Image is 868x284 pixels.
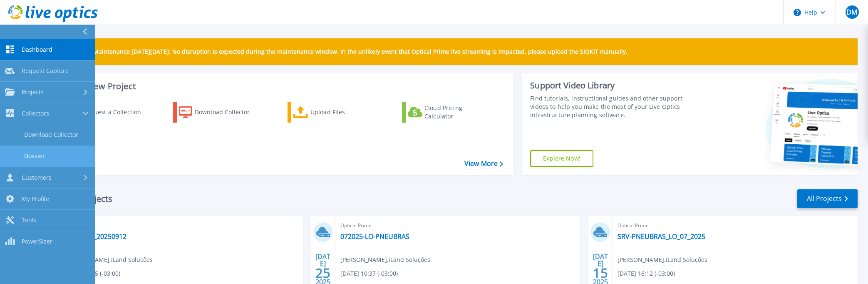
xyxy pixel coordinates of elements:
a: Explore Now! [530,150,593,167]
span: [DATE] 10:37 (-03:00) [340,269,398,278]
div: Cloud Pricing Calculator [424,104,491,121]
div: Support Video Library [530,80,702,91]
span: [PERSON_NAME] , iLand Soluções [340,255,430,264]
a: Cloud Pricing Calculator [402,102,495,123]
a: All Projects [797,189,858,208]
div: Upload Files [310,104,377,121]
span: 25 [315,269,330,276]
span: Projects [22,88,44,96]
h3: Start a New Project [59,82,503,91]
span: DM [846,9,857,15]
span: PowerSizer [22,238,52,245]
p: Scheduled Maintenance [DATE][DATE]: No disruption is expected during the maintenance window. In t... [62,48,627,55]
span: My Profile [22,195,49,203]
div: Find tutorials, instructional guides and other support videos to help you make the most of your L... [530,94,702,119]
span: Optical Prime [63,221,298,230]
div: Download Collector [195,104,261,121]
span: Optical Prime [340,221,575,230]
a: Upload Files [288,102,380,123]
div: Request a Collection [83,104,149,121]
a: SRV-PNEUBRAS_LO_07_2025 [618,232,705,241]
span: Tools [22,216,36,224]
span: 15 [593,269,608,276]
span: [PERSON_NAME] , iLand Soluções [618,255,707,264]
span: Request Capture [22,67,69,75]
span: Dashboard [22,46,52,53]
a: Request a Collection [59,102,152,123]
span: [PERSON_NAME] , iLand Soluções [63,255,153,264]
span: Collectors [22,110,49,117]
span: [DATE] 16:12 (-03:00) [618,269,675,278]
a: 072025-LO-PNEUBRAS [340,232,409,241]
a: View More [464,160,503,168]
span: Optical Prime [618,221,853,230]
span: Customers [22,174,52,181]
a: Download Collector [173,102,266,123]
